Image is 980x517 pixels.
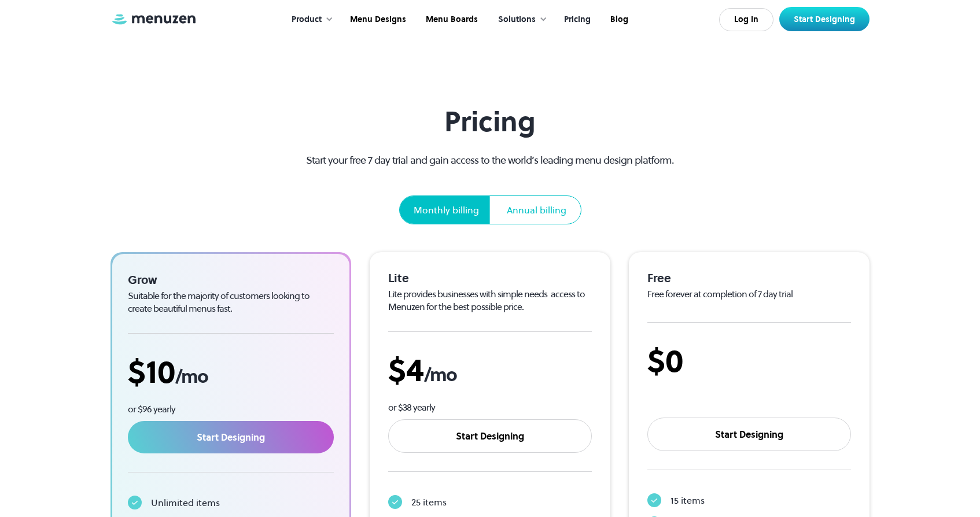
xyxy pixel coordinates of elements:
div: Solutions [487,2,553,38]
span: /mo [175,364,208,389]
div: $ [128,352,334,391]
span: /mo [424,362,456,387]
a: Menu Boards [415,2,487,38]
div: Suitable for the majority of customers looking to create beautiful menus fast. [128,290,334,315]
a: Blog [599,2,637,38]
div: Lite [388,271,592,286]
a: Start Designing [647,418,851,451]
div: Solutions [498,13,536,26]
div: Free forever at completion of 7 day trial [647,288,851,301]
div: $0 [647,341,851,380]
div: Product [292,13,322,26]
a: Start Designing [128,421,334,453]
div: or $38 yearly [388,401,592,414]
div: Lite provides businesses with simple needs access to Menuzen for the best possible price. [388,288,592,313]
a: Menu Designs [339,2,415,38]
div: Grow [128,272,334,287]
div: Annual billing [507,203,566,217]
div: 25 items [411,495,447,509]
span: 4 [406,348,424,392]
a: Start Designing [388,419,592,453]
div: Free [647,271,851,286]
p: Start your free 7 day trial and gain access to the world’s leading menu design platform. [286,152,695,168]
h1: Pricing [286,105,695,138]
div: Monthly billing [414,203,479,217]
div: Product [280,2,339,38]
div: Unlimited items [151,496,220,509]
div: 15 items [670,493,705,507]
a: Log In [719,8,773,31]
div: or $96 yearly [128,403,334,416]
span: 10 [146,349,175,394]
a: Start Designing [779,7,870,31]
a: Pricing [553,2,599,38]
div: $ [388,350,592,389]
